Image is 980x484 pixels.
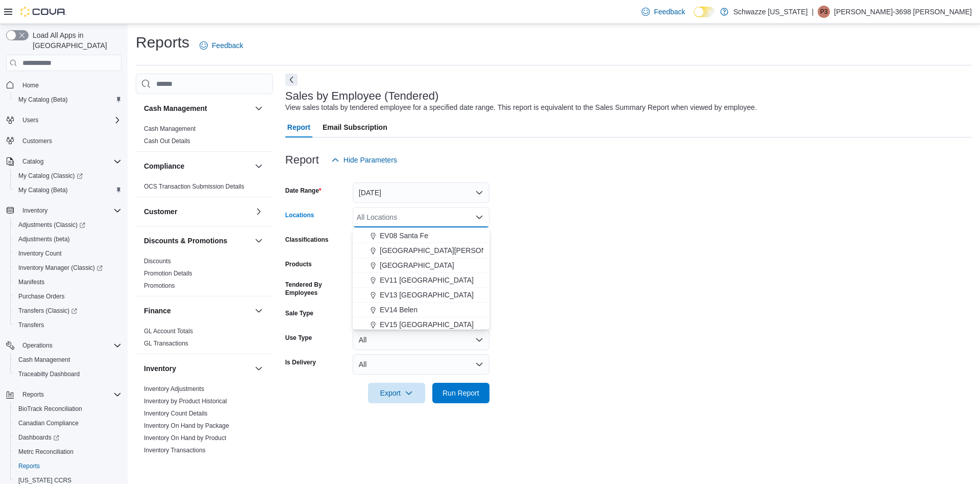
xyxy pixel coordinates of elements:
[14,305,81,317] a: Transfers (Classic)
[144,363,176,374] h3: Inventory
[144,236,251,246] button: Discounts & Promotions
[18,462,40,470] span: Reports
[10,289,126,304] button: Purchase Orders
[285,309,313,317] label: Sale Type
[443,388,479,398] span: Run Report
[18,114,121,126] span: Users
[10,353,126,367] button: Cash Management
[353,317,489,332] button: EV15 [GEOGRAPHIC_DATA]
[18,96,68,104] span: My Catalog (Beta)
[253,102,265,114] button: Cash Management
[10,246,126,261] button: Inventory Count
[144,236,227,246] h3: Discounts & Promotions
[10,183,126,197] button: My Catalog (Beta)
[18,249,62,258] span: Inventory Count
[144,306,251,316] button: Finance
[14,403,121,415] span: BioTrack Reconciliation
[14,354,74,366] a: Cash Management
[18,419,79,427] span: Canadian Compliance
[353,243,489,258] button: [GEOGRAPHIC_DATA][PERSON_NAME]
[18,221,85,229] span: Adjustments (Classic)
[638,2,689,22] a: Feedback
[14,460,44,472] a: Reports
[694,7,715,17] input: Dark Mode
[2,338,126,353] button: Operations
[834,6,972,18] p: [PERSON_NAME]-3698 [PERSON_NAME]
[22,81,39,89] span: Home
[18,339,57,352] button: Operations
[20,7,66,17] img: Cova
[253,362,265,375] button: Inventory
[14,354,121,366] span: Cash Management
[14,94,72,106] a: My Catalog (Beta)
[144,339,188,348] span: GL Transactions
[144,434,226,442] span: Inventory On Hand by Product
[18,134,121,147] span: Customers
[14,319,121,331] span: Transfers
[10,318,126,332] button: Transfers
[253,160,265,172] button: Compliance
[733,6,808,18] p: Schwazze [US_STATE]
[10,459,126,473] button: Reports
[10,402,126,416] button: BioTrack Reconciliation
[18,388,121,401] span: Reports
[144,183,244,190] a: OCS Transaction Submission Details
[18,448,73,456] span: Metrc Reconciliation
[14,276,121,288] span: Manifests
[144,206,251,217] button: Customer
[353,258,489,273] button: [GEOGRAPHIC_DATA]
[14,417,83,429] a: Canadian Compliance
[18,356,70,364] span: Cash Management
[475,213,483,221] button: Close list of options
[18,292,65,301] span: Purchase Orders
[10,304,126,318] a: Transfers (Classic)
[380,290,474,300] span: EV13 [GEOGRAPHIC_DATA]
[22,341,53,350] span: Operations
[22,157,43,166] span: Catalog
[144,446,206,454] span: Inventory Transactions
[14,417,121,429] span: Canadian Compliance
[818,6,830,18] div: Pedro-3698 Salazar
[287,117,310,137] span: Report
[14,94,121,106] span: My Catalog (Beta)
[22,206,47,215] span: Inventory
[144,410,208,417] a: Inventory Count Details
[136,180,273,197] div: Compliance
[285,281,349,297] label: Tendered By Employees
[18,78,121,91] span: Home
[144,103,207,113] h3: Cash Management
[14,247,121,260] span: Inventory Count
[14,184,121,196] span: My Catalog (Beta)
[14,262,121,274] span: Inventory Manager (Classic)
[10,261,126,275] a: Inventory Manager (Classic)
[29,30,121,51] span: Load All Apps in [GEOGRAPHIC_DATA]
[353,288,489,303] button: EV13 [GEOGRAPHIC_DATA]
[14,170,87,182] a: My Catalog (Classic)
[253,205,265,218] button: Customer
[253,235,265,247] button: Discounts & Promotions
[14,276,48,288] a: Manifests
[10,416,126,430] button: Canadian Compliance
[22,137,52,145] span: Customers
[10,169,126,183] a: My Catalog (Classic)
[18,321,44,329] span: Transfers
[18,135,56,147] a: Customers
[18,186,68,194] span: My Catalog (Beta)
[18,405,82,413] span: BioTrack Reconciliation
[144,434,226,442] a: Inventory On Hand by Product
[18,264,103,272] span: Inventory Manager (Classic)
[10,275,126,289] button: Manifests
[18,172,83,180] span: My Catalog (Classic)
[18,155,47,168] button: Catalog
[2,133,126,148] button: Customers
[18,155,121,168] span: Catalog
[10,93,126,107] button: My Catalog (Beta)
[144,327,193,335] span: GL Account Totals
[18,339,121,352] span: Operations
[374,383,419,403] span: Export
[18,433,59,442] span: Dashboards
[144,161,184,171] h3: Compliance
[14,247,66,260] a: Inventory Count
[18,114,42,126] button: Users
[144,137,190,145] a: Cash Out Details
